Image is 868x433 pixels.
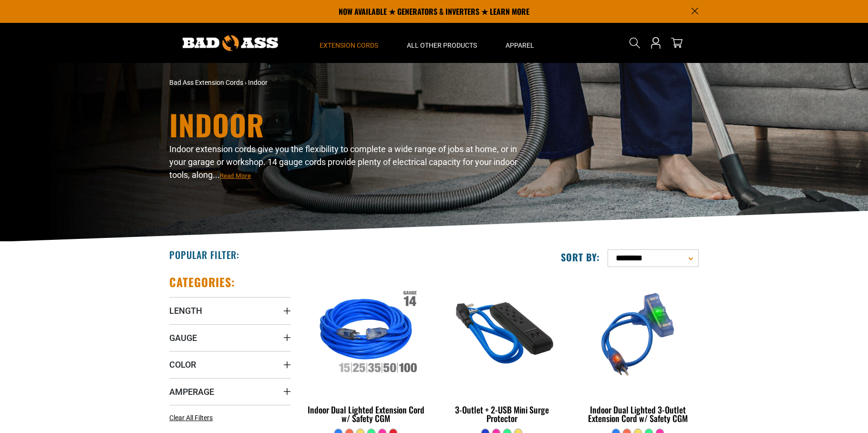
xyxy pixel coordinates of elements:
[169,324,291,351] summary: Gauge
[561,251,600,263] label: Sort by:
[169,144,517,180] span: Indoor extension cords give you the flexibility to complete a wide range of jobs at home, or in y...
[169,275,235,289] h2: Categories:
[441,405,563,423] div: 3-Outlet + 2-USB Mini Surge Protector
[393,23,491,63] summary: All Other Products
[169,248,239,261] h2: Popular Filter:
[491,23,548,63] summary: Apparel
[627,35,642,51] summary: Search
[577,275,699,428] a: blue Indoor Dual Lighted 3-Outlet Extension Cord w/ Safety CGM
[169,332,197,343] span: Gauge
[577,405,699,423] div: Indoor Dual Lighted 3-Outlet Extension Cord w/ Safety CGM
[320,41,378,50] span: Extension Cords
[441,275,563,428] a: blue 3-Outlet + 2-USB Mini Surge Protector
[169,297,291,324] summary: Length
[169,351,291,378] summary: Color
[220,172,251,179] span: Read More
[306,279,426,389] img: Indoor Dual Lighted Extension Cord w/ Safety CGM
[506,41,534,50] span: Apparel
[169,359,196,370] span: Color
[169,110,517,139] h1: Indoor
[169,305,202,316] span: Length
[169,78,517,88] nav: breadcrumbs
[183,35,278,51] img: Bad Ass Extension Cords
[305,405,427,423] div: Indoor Dual Lighted Extension Cord w/ Safety CGM
[245,79,247,86] span: ›
[169,414,213,422] span: Clear All Filters
[169,413,217,423] a: Clear All Filters
[169,378,291,405] summary: Amperage
[442,279,562,389] img: blue
[578,279,698,389] img: blue
[407,41,477,50] span: All Other Products
[169,79,243,86] a: Bad Ass Extension Cords
[248,79,268,86] span: Indoor
[305,23,393,63] summary: Extension Cords
[305,275,427,428] a: Indoor Dual Lighted Extension Cord w/ Safety CGM Indoor Dual Lighted Extension Cord w/ Safety CGM
[169,386,214,397] span: Amperage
